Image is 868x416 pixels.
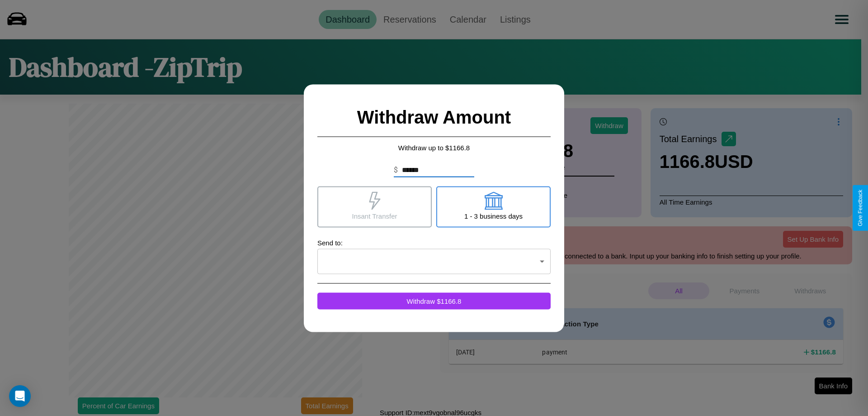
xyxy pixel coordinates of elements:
div: Open Intercom Messenger [9,385,31,407]
p: $ [394,164,398,175]
button: Withdraw $1166.8 [317,292,551,309]
h2: Withdraw Amount [317,98,551,137]
div: Give Feedback [857,190,863,226]
p: Insant Transfer [352,210,397,222]
p: Withdraw up to $ 1166.8 [317,141,551,153]
p: Send to: [317,236,551,249]
p: 1 - 3 business days [464,210,523,222]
